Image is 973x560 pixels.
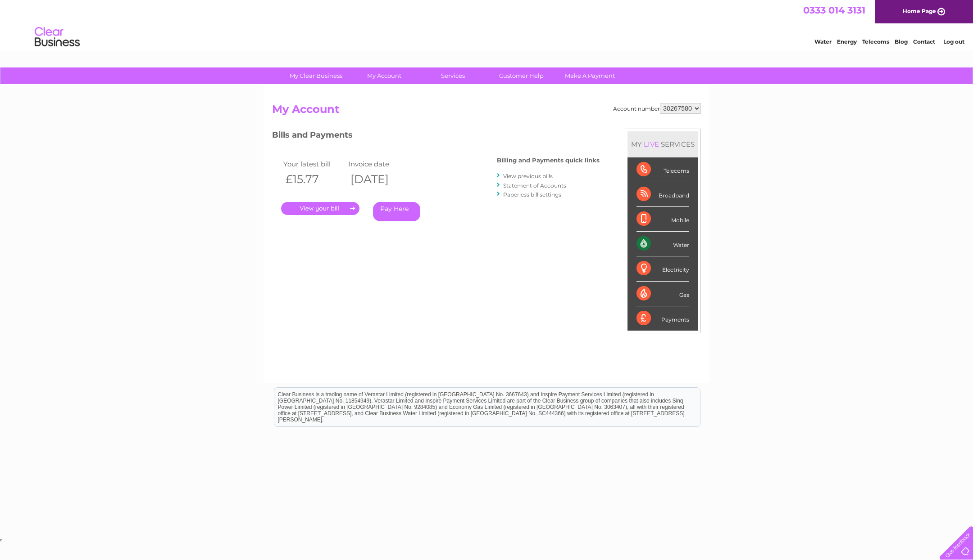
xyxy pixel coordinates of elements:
a: Log out [943,38,964,45]
div: Gas [637,282,689,306]
a: . [281,202,359,215]
a: Water [814,38,832,45]
div: Clear Business is a trading name of Verastar Limited (registered in [GEOGRAPHIC_DATA] No. 3667643... [274,5,700,44]
a: Telecoms [862,38,889,45]
th: £15.77 [281,170,346,188]
img: logo.png [34,23,80,51]
a: My Account [347,67,422,84]
div: Water [637,232,689,256]
h2: My Account [272,103,701,120]
div: LIVE [642,140,661,148]
div: Broadband [637,182,689,207]
a: Services [416,67,490,84]
a: Energy [837,38,857,45]
td: Invoice date [346,158,411,170]
div: MY SERVICES [627,131,698,157]
a: Statement of Accounts [503,182,566,189]
a: Make A Payment [553,67,627,84]
div: Payments [637,306,689,331]
a: Paperless bill settings [503,191,561,198]
a: View previous bills [503,173,553,179]
th: [DATE] [346,170,411,188]
div: Account number [613,103,701,114]
a: Customer Help [484,67,559,84]
div: Electricity [637,256,689,281]
a: Contact [913,38,935,45]
a: My Clear Business [279,67,353,84]
a: Blog [895,38,908,45]
h4: Billing and Payments quick links [497,157,600,164]
a: Pay Here [373,202,420,221]
div: Telecoms [637,157,689,182]
div: Mobile [637,207,689,232]
a: 0333 014 3131 [803,4,865,16]
h3: Bills and Payments [272,129,600,144]
td: Your latest bill [281,158,346,170]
